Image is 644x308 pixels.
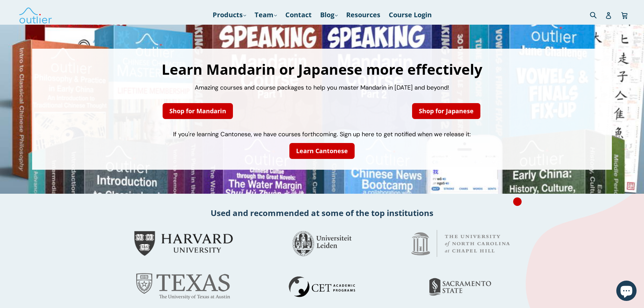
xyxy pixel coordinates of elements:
[251,9,280,21] a: Team
[289,143,355,159] a: Learn Cantonese
[163,103,233,119] a: Shop for Mandarin
[412,103,480,119] a: Shop for Japanese
[19,5,52,25] img: Outlier Linguistics
[209,9,249,21] a: Products
[614,281,639,303] inbox-online-store-chat: Shopify online store chat
[343,9,384,21] a: Resources
[588,8,607,22] input: Search
[195,84,449,92] span: Amazing courses and course packages to help you master Mandarin in [DATE] and beyond!
[385,9,435,21] a: Course Login
[317,9,341,21] a: Blog
[39,62,605,76] h1: Learn Mandarin or Japanese more effectively
[282,9,315,21] a: Contact
[173,130,471,138] span: If you're learning Cantonese, we have courses forthcoming. Sign up here to get notified when we r...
